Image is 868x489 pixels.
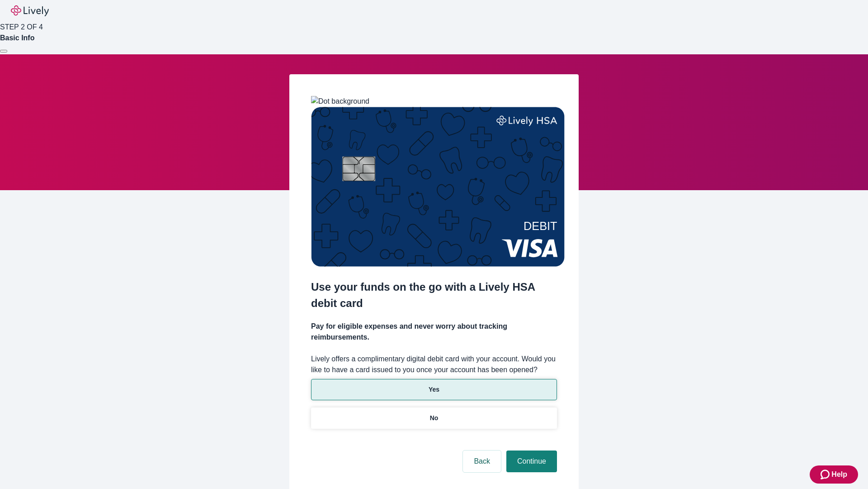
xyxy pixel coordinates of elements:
[311,279,557,312] h2: Use your funds on the go with a Lively HSA debit card
[311,107,565,267] img: Debit card
[311,379,557,400] button: Yes
[429,385,439,394] p: Yes
[810,465,858,484] button: Zendesk support iconHelp
[311,407,557,429] button: No
[430,413,439,423] p: No
[463,451,501,472] button: Back
[831,469,847,480] span: Help
[311,96,369,107] img: Dot background
[311,354,557,375] label: Lively offers a complimentary digital debit card with your account. Would you like to have a card...
[506,451,557,472] button: Continue
[821,469,831,480] svg: Zendesk support icon
[11,5,49,16] img: Lively
[311,321,557,343] h4: Pay for eligible expenses and never worry about tracking reimbursements.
